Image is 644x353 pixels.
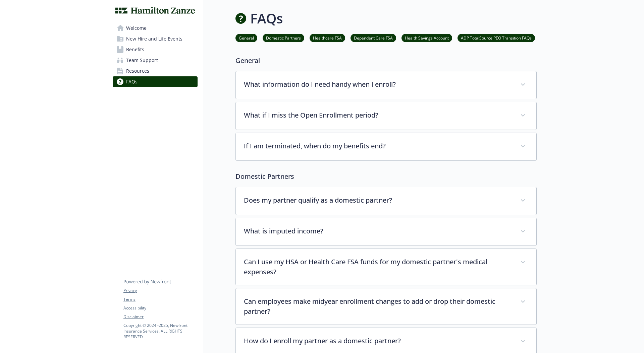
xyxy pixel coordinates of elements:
[126,44,144,55] span: Benefits
[236,102,536,130] div: What if I miss the Open Enrollment period?
[351,34,396,41] a: Dependent Care FSA
[123,314,197,320] a: Disclaimer
[236,71,536,99] div: What information do I need handy when I enroll?
[123,305,197,311] a: Accessibility
[126,66,149,76] span: Resources
[113,76,198,87] a: FAQs
[123,323,197,340] p: Copyright © 2024 - 2025 , Newfront Insurance Services, ALL RIGHTS RESERVED
[113,44,198,55] a: Benefits
[244,257,512,277] p: Can I use my HSA or Health Care FSA funds for my domestic partner's medical expenses?
[236,249,536,285] div: Can I use my HSA or Health Care FSA funds for my domestic partner's medical expenses?
[126,23,147,33] span: Welcome
[236,187,536,215] div: Does my partner qualify as a domestic partner?
[123,296,197,302] a: Terms
[244,336,512,346] p: How do I enroll my partner as a domestic partner?
[236,133,536,160] div: If I am terminated, when do my benefits end?
[244,195,512,205] p: Does my partner qualify as a domestic partner?
[126,33,182,44] span: New Hire and Life Events
[263,34,304,41] a: Domestic Partners
[244,296,512,316] p: Can employees make midyear enrollment changes to add or drop their domestic partner?
[123,288,197,294] a: Privacy
[113,55,198,66] a: Team Support
[235,171,537,182] p: Domestic Partners
[244,141,512,151] p: If I am terminated, when do my benefits end?
[113,66,198,76] a: Resources
[235,34,257,41] a: General
[126,55,158,66] span: Team Support
[310,34,345,41] a: Healthcare FSA
[244,79,512,89] p: What information do I need handy when I enroll?
[244,226,512,236] p: What is imputed income?
[401,34,452,41] a: Health Savings Account
[458,34,535,41] a: ADP TotalSource PEO Transition FAQs
[236,288,536,325] div: Can employees make midyear enrollment changes to add or drop their domestic partner?
[250,8,283,28] h1: FAQs
[113,23,198,33] a: Welcome
[235,56,537,66] p: General
[113,33,198,44] a: New Hire and Life Events
[236,218,536,245] div: What is imputed income?
[244,110,512,120] p: What if I miss the Open Enrollment period?
[126,76,138,87] span: FAQs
